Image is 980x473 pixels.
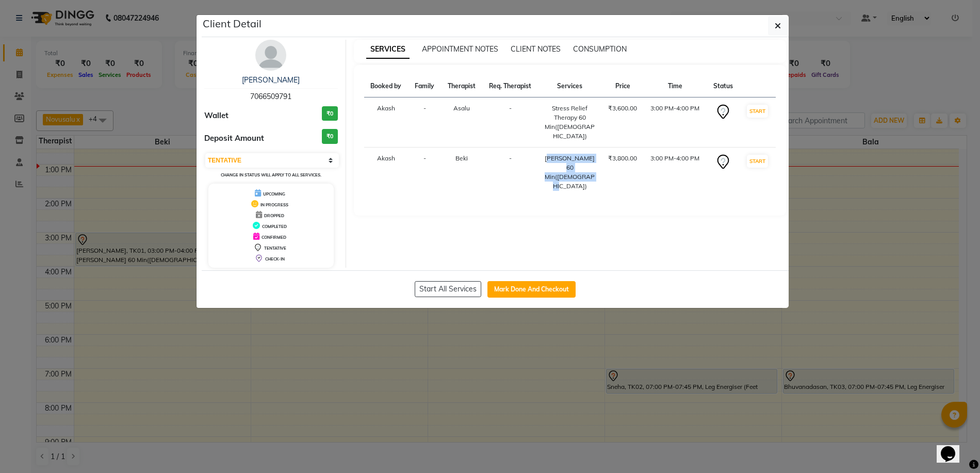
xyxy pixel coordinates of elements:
[263,191,285,197] span: UPCOMING
[644,75,707,97] th: Time
[408,75,440,97] th: Family
[322,129,338,144] h3: ₹0
[265,256,285,262] span: CHECK-IN
[364,97,409,148] td: Akash
[511,44,561,54] span: CLIENT NOTES
[366,40,410,59] span: SERVICES
[364,75,409,97] th: Booked by
[322,106,338,121] h3: ₹0
[487,281,576,298] button: Mark Done And Checkout
[264,246,286,251] span: TENTATIVE
[262,235,286,240] span: CONFIRMED
[608,154,638,163] div: ₹3,800.00
[408,97,440,148] td: -
[260,202,288,207] span: IN PROGRESS
[644,97,707,148] td: 3:00 PM-4:00 PM
[264,213,284,218] span: DROPPED
[255,40,286,71] img: avatar
[441,75,482,97] th: Therapist
[250,92,291,101] span: 7066509791
[364,148,409,198] td: Akash
[204,110,228,122] span: Wallet
[453,104,470,112] span: Asalu
[203,16,262,31] h5: Client Detail
[408,148,440,198] td: -
[747,155,768,168] button: START
[415,281,481,297] button: Start All Services
[601,75,644,97] th: Price
[482,97,538,148] td: -
[242,75,300,85] a: [PERSON_NAME]
[538,75,601,97] th: Services
[482,148,538,198] td: -
[455,154,468,162] span: Beki
[747,105,768,118] button: START
[707,75,739,97] th: Status
[573,44,627,54] span: CONSUMPTION
[937,432,970,463] iframe: chat widget
[644,148,707,198] td: 3:00 PM-4:00 PM
[422,44,498,54] span: APPOINTMENT NOTES
[608,104,638,113] div: ₹3,600.00
[221,172,321,177] small: Change in status will apply to all services.
[544,154,595,191] div: [PERSON_NAME] 60 Min([DEMOGRAPHIC_DATA])
[204,133,264,144] span: Deposit Amount
[482,75,538,97] th: Req. Therapist
[544,104,595,141] div: Stress Relief Therapy 60 Min([DEMOGRAPHIC_DATA])
[262,224,287,229] span: COMPLETED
